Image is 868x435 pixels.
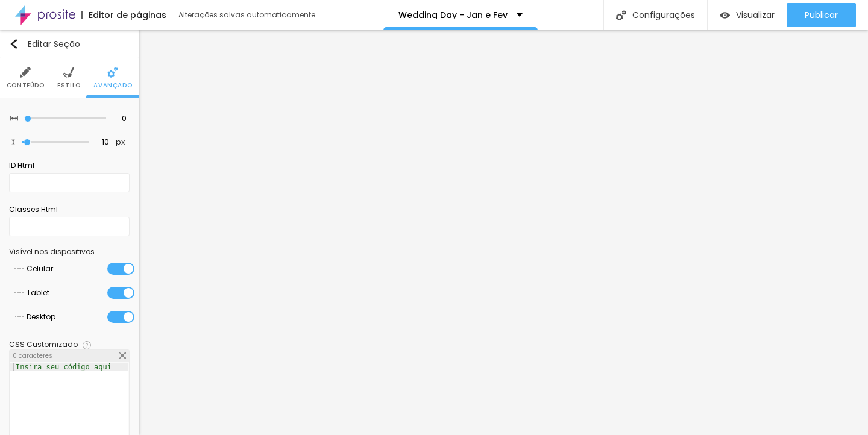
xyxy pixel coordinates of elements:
button: px [112,137,128,148]
div: Classes Html [9,204,130,215]
span: Tablet [27,281,49,305]
img: Icone [63,67,74,78]
span: Estilo [57,83,81,89]
div: 0 caracteres [10,350,129,362]
div: CSS Customizado [9,341,78,348]
div: Editor de páginas [81,11,166,19]
img: Icone [83,341,91,349]
iframe: Editor [139,30,868,435]
img: view-1.svg [720,10,730,20]
span: Publicar [805,10,838,20]
button: Publicar [787,3,856,27]
span: Desktop [27,305,55,329]
div: Alterações salvas automaticamente [178,11,317,19]
p: Wedding Day - Jan e Fev [398,11,508,19]
span: Celular [27,257,53,281]
img: Icone [10,139,16,145]
div: Insira seu código aqui [10,363,117,371]
img: Icone [10,114,18,122]
div: Editar Seção [9,39,80,49]
img: Icone [107,67,118,78]
button: Visualizar [708,3,787,27]
span: Conteúdo [7,83,45,89]
img: Icone [119,352,126,359]
span: Visualizar [736,10,775,20]
div: Visível nos dispositivos [9,248,130,255]
span: Avançado [93,83,132,89]
img: Icone [616,10,626,20]
img: Icone [20,67,31,78]
img: Icone [9,39,19,49]
div: ID Html [9,160,130,171]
